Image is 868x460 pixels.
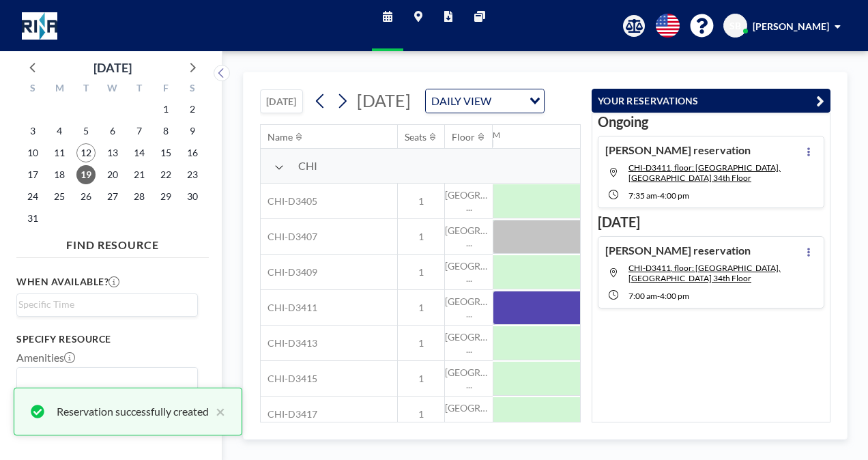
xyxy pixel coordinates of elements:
span: - [657,190,660,201]
span: [GEOGRAPHIC_DATA], ... [445,366,493,390]
span: Thursday, August 21, 2025 [130,165,149,184]
div: Search for option [426,89,544,113]
span: CHI-D3409 [261,266,317,278]
button: [DATE] [260,89,303,113]
span: Sunday, August 24, 2025 [23,187,42,206]
span: 1 [398,195,444,207]
div: S [20,81,46,98]
span: Friday, August 1, 2025 [156,100,175,119]
span: Saturday, August 16, 2025 [183,143,202,162]
span: [GEOGRAPHIC_DATA], ... [445,296,493,319]
span: Sunday, August 17, 2025 [23,165,42,184]
span: Saturday, August 23, 2025 [183,165,202,184]
span: Monday, August 4, 2025 [50,121,69,141]
span: Monday, August 18, 2025 [50,165,69,184]
span: Tuesday, August 12, 2025 [76,143,96,162]
span: DAILY VIEW [429,92,494,110]
span: Thursday, August 7, 2025 [130,121,149,141]
button: close [209,403,225,420]
span: [GEOGRAPHIC_DATA], ... [445,331,493,355]
span: Saturday, August 30, 2025 [183,187,202,206]
span: CHI [298,159,317,173]
span: 1 [398,408,444,420]
span: Friday, August 8, 2025 [156,121,175,141]
span: Wednesday, August 20, 2025 [103,165,122,184]
span: Wednesday, August 13, 2025 [103,143,122,162]
span: [GEOGRAPHIC_DATA], ... [445,260,493,284]
span: 1 [398,266,444,278]
span: 7:00 AM [628,291,657,301]
div: Search for option [17,294,197,315]
span: Wednesday, August 6, 2025 [103,121,122,141]
span: [DATE] [357,90,411,111]
div: S [179,81,205,98]
div: W [100,81,126,98]
span: Tuesday, August 26, 2025 [76,187,96,206]
h4: FIND RESOURCE [16,233,209,252]
h3: Ongoing [598,113,824,130]
span: CHI-D3417 [261,408,317,420]
span: [PERSON_NAME] [753,20,829,32]
span: Monday, August 11, 2025 [50,143,69,162]
div: [DATE] [93,58,132,77]
input: Search for option [495,92,521,110]
input: Search for option [18,371,190,388]
span: [GEOGRAPHIC_DATA], ... [445,402,493,426]
span: [GEOGRAPHIC_DATA], ... [445,189,493,213]
span: Saturday, August 9, 2025 [183,121,202,141]
span: Saturday, August 2, 2025 [183,100,202,119]
h3: Specify resource [16,333,198,345]
span: Sunday, August 10, 2025 [23,143,42,162]
span: 4:00 PM [660,190,689,201]
span: 1 [398,337,444,349]
span: Thursday, August 28, 2025 [130,187,149,206]
div: Reservation successfully created [57,403,209,420]
div: Search for option [17,368,197,391]
span: Tuesday, August 19, 2025 [76,165,96,184]
div: Seats [405,131,426,143]
span: CHI-D3411 [261,302,317,314]
span: Wednesday, August 27, 2025 [103,187,122,206]
div: Name [267,131,293,143]
span: 4:00 PM [660,291,689,301]
span: 1 [398,231,444,243]
span: Monday, August 25, 2025 [50,187,69,206]
span: - [657,291,660,301]
span: 7:35 AM [628,190,657,201]
span: Tuesday, August 5, 2025 [76,121,96,141]
div: T [73,81,100,98]
h4: [PERSON_NAME] reservation [605,143,751,157]
h3: [DATE] [598,214,824,231]
span: Sunday, August 3, 2025 [23,121,42,141]
span: 1 [398,373,444,385]
span: CHI-D3415 [261,373,317,385]
img: organization-logo [22,12,57,40]
span: SB [729,20,741,32]
span: CHI-D3405 [261,195,317,207]
span: Thursday, August 14, 2025 [130,143,149,162]
span: CHI-D3411, floor: Chicago, IL 34th Floor [628,162,781,183]
span: CHI-D3407 [261,231,317,243]
span: 1 [398,302,444,314]
span: CHI-D3413 [261,337,317,349]
div: Floor [452,131,475,143]
span: [GEOGRAPHIC_DATA], ... [445,225,493,248]
div: T [126,81,152,98]
span: Friday, August 15, 2025 [156,143,175,162]
span: Sunday, August 31, 2025 [23,209,42,228]
label: Amenities [16,351,75,364]
span: Friday, August 29, 2025 [156,187,175,206]
div: F [152,81,179,98]
span: CHI-D3411, floor: Chicago, IL 34th Floor [628,263,781,283]
button: YOUR RESERVATIONS [592,89,830,113]
div: M [46,81,73,98]
h4: [PERSON_NAME] reservation [605,244,751,257]
span: Friday, August 22, 2025 [156,165,175,184]
input: Search for option [18,297,190,312]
